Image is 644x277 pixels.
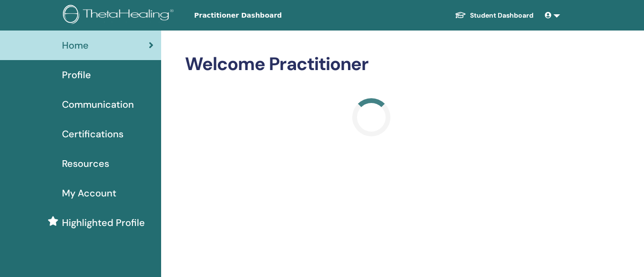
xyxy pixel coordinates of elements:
span: Home [62,38,89,52]
h2: Welcome Practitioner [185,53,558,75]
img: logo.png [63,5,177,26]
span: Profile [62,68,91,82]
span: My Account [62,186,116,200]
span: Resources [62,156,109,171]
span: Highlighted Profile [62,215,145,230]
a: Student Dashboard [447,7,541,24]
img: graduation-cap-white.svg [455,11,466,19]
span: Communication [62,97,134,112]
span: Certifications [62,127,123,141]
span: Practitioner Dashboard [194,10,337,21]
